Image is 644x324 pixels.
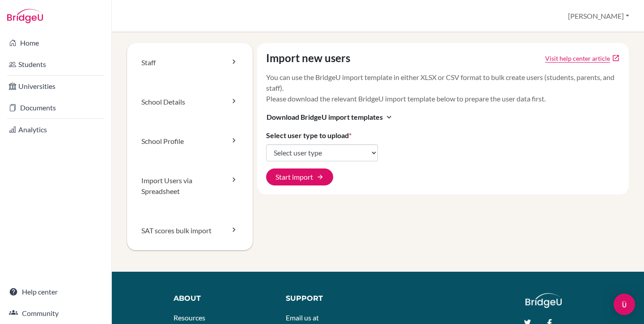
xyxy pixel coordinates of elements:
[127,82,253,122] a: School Details
[7,9,43,23] img: Bridge-U
[174,293,266,304] div: About
[266,111,394,123] button: Download BridgeU import templatesexpand_more
[266,52,350,65] h4: Import new users
[266,130,352,141] label: Select user type to upload
[564,8,633,25] button: [PERSON_NAME]
[317,173,324,181] span: arrow_forward
[2,121,110,139] a: Analytics
[612,54,620,62] a: open_in_new
[2,283,110,301] a: Help center
[2,99,110,117] a: Documents
[2,304,110,322] a: Community
[127,211,253,250] a: SAT scores bulk import
[545,54,610,63] a: Click to open Tracking student registration article in a new tab
[127,122,253,161] a: School Profile
[266,72,620,104] p: You can use the BridgeU import template in either XLSX or CSV format to bulk create users (studen...
[127,161,253,211] a: Import Users via Spreadsheet
[286,293,369,304] div: Support
[174,313,205,322] a: Resources
[2,77,110,95] a: Universities
[385,113,394,122] i: expand_more
[267,112,383,122] span: Download BridgeU import templates
[525,293,562,308] img: logo_white@2x-f4f0deed5e89b7ecb1c2cc34c3e3d731f90f0f143d5ea2071677605dd97b5244.png
[2,34,110,52] a: Home
[2,55,110,73] a: Students
[127,43,253,82] a: Staff
[614,294,635,315] div: Open Intercom Messenger
[266,168,333,185] button: Start import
